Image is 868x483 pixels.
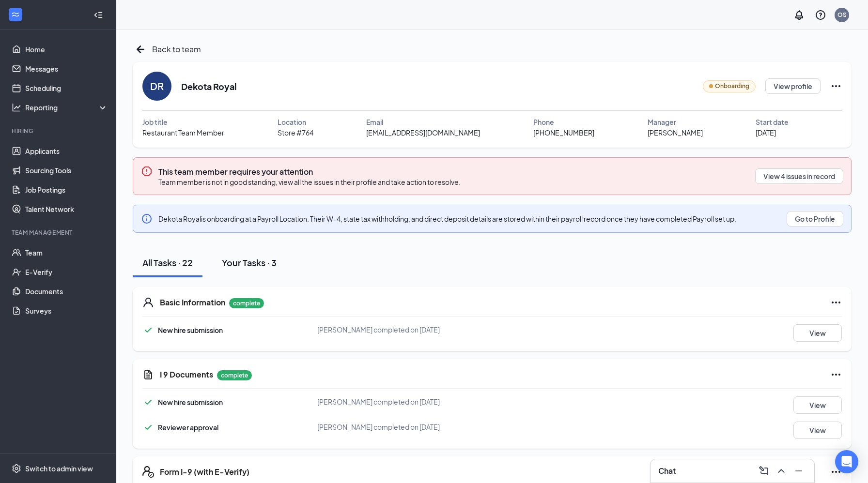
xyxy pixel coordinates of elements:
div: Open Intercom Messenger [835,450,858,473]
div: Switch to admin view [25,464,93,473]
span: Phone [533,117,554,127]
button: View [793,422,842,439]
span: Back to team [152,43,201,55]
svg: FormI9EVerifyIcon [142,466,154,478]
span: Team member is not in good standing, view all the issues in their profile and take action to reso... [158,178,461,186]
a: Team [25,243,108,262]
a: Messages [25,59,108,78]
svg: ChevronUp [775,465,787,477]
span: [PERSON_NAME] completed on [DATE] [317,397,440,406]
button: ChevronUp [774,463,789,479]
svg: Checkmark [142,422,154,433]
p: complete [217,370,252,380]
button: View [793,396,842,414]
svg: Checkmark [142,396,154,408]
span: [PERSON_NAME] completed on [DATE] [317,325,440,334]
h2: Dekota Royal [181,80,237,92]
span: [EMAIL_ADDRESS][DOMAIN_NAME] [366,127,480,138]
a: Talent Network [25,199,108,219]
h5: Form I-9 (with E-Verify) [160,467,249,477]
span: New hire submission [158,398,223,407]
button: ComposeMessage [756,463,772,479]
span: [PERSON_NAME] completed on [DATE] [317,423,440,431]
div: All Tasks · 22 [142,257,193,269]
a: Documents [25,282,108,301]
svg: Minimize [793,465,805,477]
a: Scheduling [25,78,108,98]
svg: ArrowLeftNew [133,42,148,57]
h3: Chat [658,466,676,476]
div: DR [150,79,164,93]
svg: Analysis [12,103,21,112]
svg: Ellipses [830,80,842,92]
span: [PHONE_NUMBER] [533,127,594,138]
span: Dekota Royal is onboarding at a Payroll Location. Their W-4, state tax withholding, and direct de... [158,214,736,223]
span: Onboarding [715,82,749,91]
button: Minimize [791,463,806,479]
button: View 4 issues in record [755,168,843,184]
div: Your Tasks · 3 [222,257,277,269]
span: Manager [648,117,676,127]
div: Hiring [12,127,106,135]
span: [PERSON_NAME] [648,127,703,138]
svg: Checkmark [142,324,154,336]
svg: Collapse [93,10,103,20]
span: New hire submission [158,326,223,334]
h5: I 9 Documents [160,369,213,380]
a: Job Postings [25,180,108,199]
svg: WorkstreamLogo [11,10,20,19]
a: ArrowLeftNewBack to team [133,42,201,57]
svg: ComposeMessage [758,465,770,477]
h3: This team member requires your attention [158,166,461,177]
button: Go to Profile [787,211,843,226]
a: Surveys [25,301,108,320]
h5: Basic Information [160,297,225,308]
svg: CustomFormIcon [142,369,154,380]
svg: Notifications [793,9,805,21]
button: View [793,324,842,342]
p: complete [229,298,264,308]
svg: Ellipses [830,297,842,308]
span: Reviewer approval [158,423,218,432]
span: Store #764 [278,127,313,138]
svg: User [142,297,154,308]
a: Home [25,40,108,59]
span: Job title [142,117,168,127]
svg: Info [141,213,153,225]
svg: Error [141,166,153,177]
div: OS [837,11,847,19]
svg: Settings [12,464,21,473]
div: Reporting [25,103,108,112]
a: Sourcing Tools [25,161,108,180]
a: E-Verify [25,262,108,282]
span: Restaurant Team Member [142,127,224,138]
svg: Ellipses [830,369,842,380]
span: Start date [756,117,789,127]
span: [DATE] [756,127,776,138]
a: Applicants [25,141,108,161]
button: View profile [765,78,821,94]
span: Email [366,117,383,127]
div: Team Management [12,228,106,237]
svg: Ellipses [830,466,842,478]
svg: QuestionInfo [815,9,826,21]
span: Location [278,117,306,127]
